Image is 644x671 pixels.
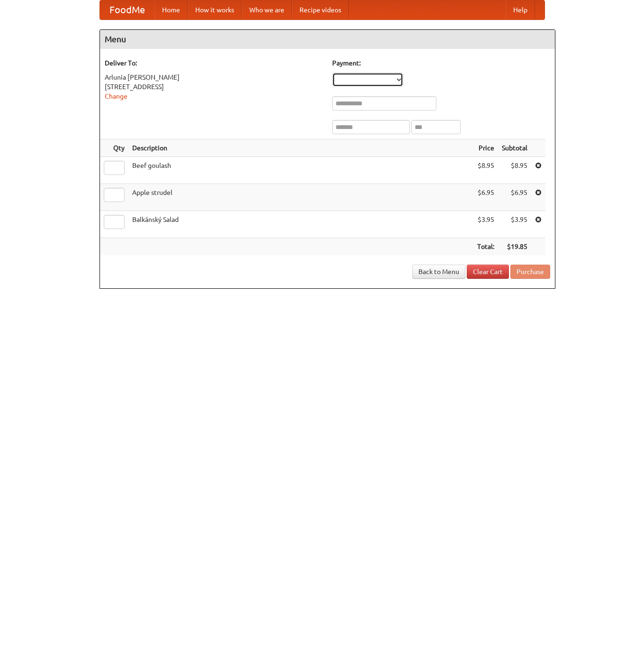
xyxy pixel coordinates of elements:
td: $6.95 [473,184,498,211]
td: $3.95 [498,211,531,238]
a: Home [154,0,188,19]
div: [STREET_ADDRESS] [105,82,323,92]
td: $3.95 [473,211,498,238]
div: Arlunia [PERSON_NAME] [105,73,323,82]
td: $6.95 [498,184,531,211]
a: FoodMe [100,0,154,19]
td: $8.95 [498,157,531,184]
a: Who we are [242,0,292,19]
td: Balkánský Salad [128,211,473,238]
th: Price [473,139,498,157]
th: Subtotal [498,139,531,157]
a: Change [105,92,127,100]
a: Back to Menu [412,265,465,279]
td: $8.95 [473,157,498,184]
h5: Payment: [332,58,550,68]
h5: Deliver To: [105,58,323,68]
button: Purchase [510,265,550,279]
th: Description [128,139,473,157]
th: Total: [473,238,498,256]
a: Recipe videos [292,0,349,19]
a: Help [506,0,535,19]
th: $19.85 [498,238,531,256]
td: Beef goulash [128,157,473,184]
a: How it works [188,0,242,19]
th: Qty [100,139,128,157]
h4: Menu [100,30,555,49]
a: Clear Cart [467,265,509,279]
td: Apple strudel [128,184,473,211]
